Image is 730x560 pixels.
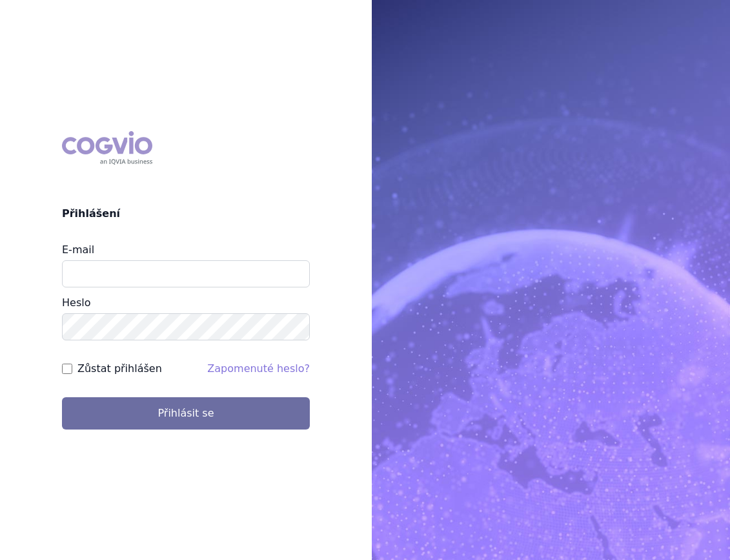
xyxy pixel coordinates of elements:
[62,296,90,309] label: Heslo
[77,361,162,377] label: Zůstat přihlášen
[62,206,310,222] h2: Přihlášení
[62,131,152,165] div: COGVIO
[62,244,94,256] label: E-mail
[207,362,310,375] a: Zapomenuté heslo?
[62,397,310,430] button: Přihlásit se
